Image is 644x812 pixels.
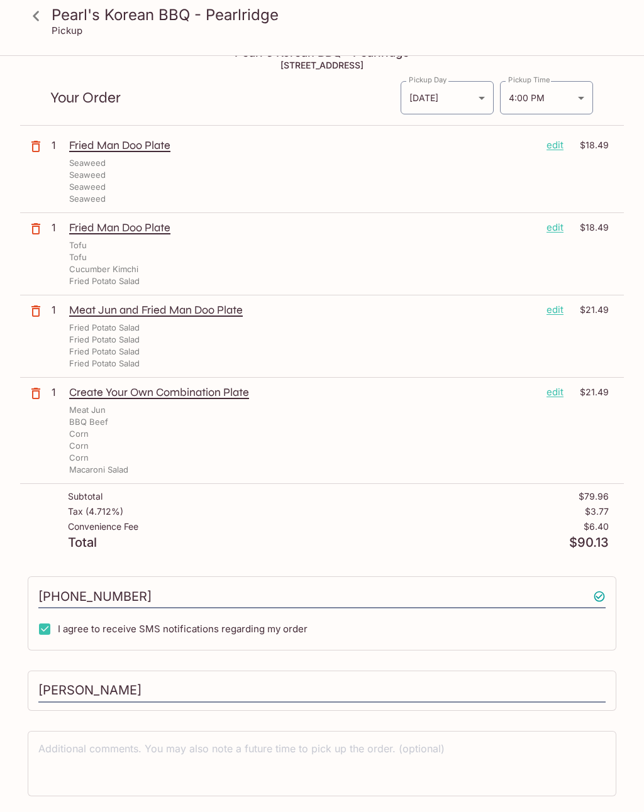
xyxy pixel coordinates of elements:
[38,584,606,608] input: Enter phone number
[69,358,140,370] p: Fried Potato Salad
[69,239,87,251] p: Tofu
[69,221,536,234] p: Fried Man Doo Plate
[69,346,140,358] p: Fried Potato Salad
[69,169,106,181] p: Seaweed
[68,522,138,532] p: Convenience Fee
[69,404,106,416] p: Meat Jun
[69,181,106,193] p: Seaweed
[579,491,609,502] p: $79.96
[20,60,624,70] h5: [STREET_ADDRESS]
[409,75,447,85] label: Pickup Day
[52,138,64,152] p: 1
[69,275,140,287] p: Fried Potato Salad
[68,507,123,517] p: Tax ( 4.712% )
[584,522,609,532] p: $6.40
[571,138,609,152] p: $18.49
[69,464,128,476] p: Macaroni Salad
[69,157,106,169] p: Seaweed
[52,221,64,234] p: 1
[69,193,106,205] p: Seaweed
[547,138,563,152] p: edit
[69,428,89,440] p: Corn
[69,385,536,399] p: Create Your Own Combination Plate
[68,537,97,549] p: Total
[585,507,609,517] p: $3.77
[69,452,89,464] p: Corn
[500,81,593,114] div: 4:00 PM
[69,416,108,428] p: BBQ Beef
[69,251,87,263] p: Tofu
[38,679,606,703] input: Enter first and last name
[401,81,494,114] div: [DATE]
[52,25,82,36] p: Pickup
[69,322,140,334] p: Fried Potato Salad
[58,623,308,635] span: I agree to receive SMS notifications regarding my order
[69,303,536,317] p: Meat Jun and Fried Man Doo Plate
[547,385,563,399] p: edit
[69,440,89,452] p: Corn
[68,491,103,502] p: Subtotal
[52,303,64,317] p: 1
[571,385,609,399] p: $21.49
[50,92,400,104] p: Your Order
[547,221,563,234] p: edit
[69,334,140,346] p: Fried Potato Salad
[571,221,609,234] p: $18.49
[569,537,609,549] p: $90.13
[52,5,614,25] h3: Pearl's Korean BBQ - Pearlridge
[547,303,563,317] p: edit
[571,303,609,317] p: $21.49
[69,263,138,275] p: Cucumber Kimchi
[69,138,536,152] p: Fried Man Doo Plate
[52,385,64,399] p: 1
[508,75,550,85] label: Pickup Time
